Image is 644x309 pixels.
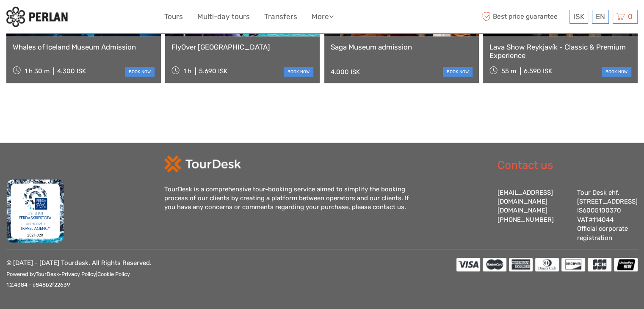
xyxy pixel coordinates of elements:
span: 0 [627,12,634,21]
img: fms.png [6,179,64,243]
a: Multi-day tours [197,11,250,23]
span: 1 h 30 m [25,67,50,75]
a: book now [284,67,313,77]
a: TourDesk [36,271,59,277]
div: 6.590 ISK [524,67,552,75]
a: Lava Show Reykjavík - Classic & Premium Experience [489,43,631,60]
small: 1.2.4384 - c848b2f22639 [6,281,70,288]
a: Privacy Policy [61,271,96,277]
span: Best price guarantee [480,10,567,24]
a: Official corporate registration [577,225,628,241]
span: 1 h [183,67,191,75]
a: book now [443,67,473,77]
p: © [DATE] - [DATE] Tourdesk. All Rights Reserved. [6,258,152,290]
a: Cookie Policy [97,271,130,277]
span: 55 m [501,67,516,75]
a: More [312,11,334,23]
div: Tour Desk ehf. [STREET_ADDRESS] IS6005100370 VAT#114044 [577,188,638,243]
small: Powered by - | [6,271,130,277]
img: td-logo-white.png [164,155,241,172]
div: EN [592,10,609,24]
div: 5.690 ISK [199,67,227,75]
a: Tours [164,11,183,23]
a: FlyOver [GEOGRAPHIC_DATA] [171,43,313,51]
div: 4.000 ISK [331,68,360,76]
img: 288-6a22670a-0f57-43d8-a107-52fbc9b92f2c_logo_small.jpg [6,6,68,27]
a: book now [602,67,631,77]
div: [EMAIL_ADDRESS][DOMAIN_NAME] [PHONE_NUMBER] [498,188,569,243]
img: accepted cards [456,258,638,271]
a: [DOMAIN_NAME] [498,207,547,214]
a: book now [125,67,155,77]
a: Transfers [264,11,297,23]
span: ISK [573,12,584,21]
a: Whales of Iceland Museum Admission [13,43,155,51]
a: Saga Museum admission [331,43,473,51]
h2: Contact us [498,159,638,172]
div: TourDesk is a comprehensive tour-booking service aimed to simplify the booking process of our cli... [164,185,418,212]
div: 4.300 ISK [57,67,86,75]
